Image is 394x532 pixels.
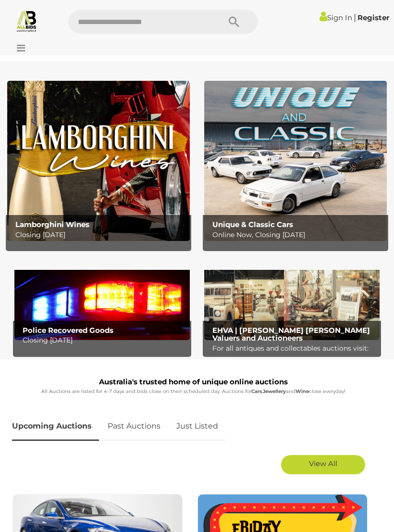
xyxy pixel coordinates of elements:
[251,388,262,394] strong: Cars
[12,378,375,386] h1: Australia's trusted home of unique online auctions
[169,412,225,441] a: Just Listed
[23,334,186,346] p: Closing [DATE]
[320,13,352,22] a: Sign In
[295,388,309,394] strong: Wine
[15,10,38,32] img: Allbids.com.au
[210,10,258,34] button: Search
[263,388,286,394] strong: Jewellery
[281,455,365,474] a: View All
[212,220,293,229] b: Unique & Classic Cars
[12,387,375,396] p: All Auctions are listed for 4-7 days and bids close on their scheduled day. Auctions for , and cl...
[204,81,387,241] img: Unique & Classic Cars
[212,229,383,241] p: Online Now, Closing [DATE]
[204,260,380,340] img: EHVA | Evans Hastings Valuers and Auctioneers
[7,81,190,241] a: Lamborghini Wines Lamborghini Wines Closing [DATE]
[100,412,168,441] a: Past Auctions
[357,13,389,22] a: Register
[15,220,89,229] b: Lamborghini Wines
[14,260,190,340] img: Police Recovered Goods
[23,326,113,335] b: Police Recovered Goods
[204,260,380,340] a: EHVA | Evans Hastings Valuers and Auctioneers EHVA | [PERSON_NAME] [PERSON_NAME] Valuers and Auct...
[12,412,99,441] a: Upcoming Auctions
[309,459,337,468] span: View All
[354,12,356,23] span: |
[204,81,387,241] a: Unique & Classic Cars Unique & Classic Cars Online Now, Closing [DATE]
[14,260,190,340] a: Police Recovered Goods Police Recovered Goods Closing [DATE]
[212,342,376,367] p: For all antiques and collectables auctions visit: EHVA
[15,229,186,241] p: Closing [DATE]
[7,81,190,241] img: Lamborghini Wines
[212,326,370,343] b: EHVA | [PERSON_NAME] [PERSON_NAME] Valuers and Auctioneers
